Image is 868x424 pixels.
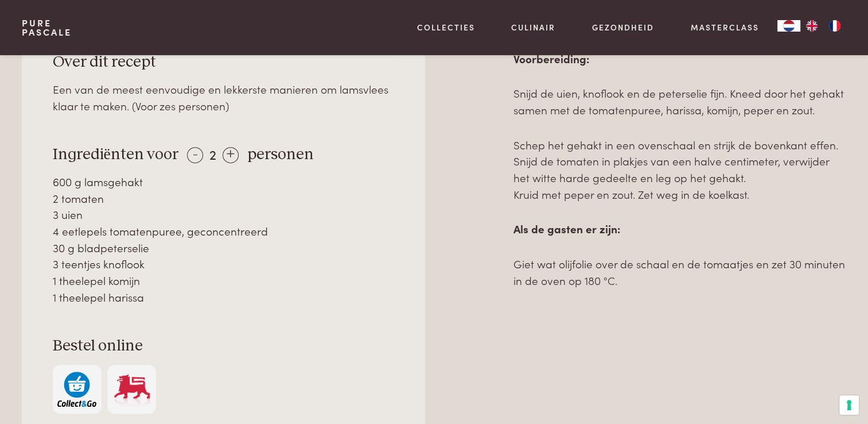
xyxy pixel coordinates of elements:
button: Uw voorkeuren voor toestemming voor trackingtechnologieën [839,395,859,415]
span: personen [247,147,314,163]
h3: Bestel online [53,336,395,356]
a: Collecties [417,21,475,33]
img: c308188babc36a3a401bcb5cb7e020f4d5ab42f7cacd8327e500463a43eeb86c.svg [57,372,96,407]
div: 4 eetlepels tomatenpuree, geconcentreerd [53,223,395,240]
img: Delhaize [112,372,151,407]
div: 2 tomaten [53,190,395,207]
p: Schep het gehakt in een ovenschaal en strijk de bovenkant effen. Snijd de tomaten in plakjes van ... [513,137,846,203]
a: Masterclass [691,21,759,33]
a: FR [823,20,846,32]
div: Een van de meest eenvoudige en lekkerste manieren om lamsvlees klaar te maken. (Voor zes personen) [53,81,395,114]
a: PurePascale [22,18,72,37]
div: Language [777,20,800,32]
div: 3 uien [53,206,395,223]
a: Gezondheid [592,21,654,33]
div: 3 teentjes knoflook [53,256,395,272]
strong: Voorbereiding: [513,51,589,66]
ul: Language list [800,20,846,32]
p: Giet wat olijfolie over de schaal en de tomaatjes en zet 30 minuten in de oven op 180 °C. [513,256,846,288]
aside: Language selected: Nederlands [777,20,846,32]
div: - [187,147,203,163]
div: + [223,147,239,163]
div: 600 g lamsgehakt [53,174,395,190]
p: Snijd de uien, knoflook en de peterselie fijn. Kneed door het gehakt samen met de tomatenpuree, h... [513,85,846,118]
a: NL [777,20,800,32]
h3: Over dit recept [53,52,395,72]
div: 30 g bladpeterselie [53,240,395,256]
a: EN [800,20,823,32]
div: 1 theelepel komijn [53,272,395,289]
a: Culinair [511,21,555,33]
div: 1 theelepel harissa [53,289,395,306]
span: Ingrediënten voor [53,147,178,163]
span: 2 [209,144,216,163]
strong: Als de gasten er zijn: [513,221,620,236]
